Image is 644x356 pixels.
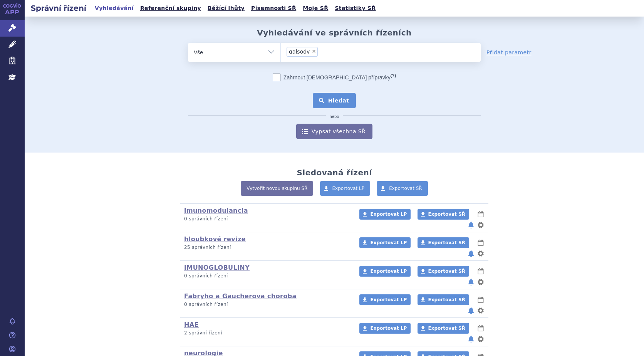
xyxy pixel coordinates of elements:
a: Exportovat LP [359,209,411,220]
span: Exportovat SŘ [428,326,465,331]
button: nastavení [477,277,485,287]
h2: Sledovaná řízení [297,168,372,177]
span: Exportovat SŘ [428,269,465,274]
a: Vyhledávání [92,3,136,13]
button: nastavení [477,249,485,258]
a: Písemnosti SŘ [249,3,299,13]
a: Moje SŘ [300,3,330,13]
a: Exportovat SŘ [418,209,469,220]
button: nastavení [477,306,485,315]
button: notifikace [467,249,475,258]
button: notifikace [467,334,475,344]
a: IMUNOGLOBULINY [184,264,250,271]
a: Běžící lhůty [205,3,247,13]
i: nebo [326,114,343,119]
span: qalsody [289,49,310,54]
span: Exportovat LP [370,240,407,245]
button: notifikace [467,277,475,287]
span: Exportovat LP [370,212,407,217]
a: hloubkové revize [184,235,246,243]
a: Exportovat LP [320,181,371,196]
a: imunomodulancia [184,207,248,214]
a: Vytvořit novou skupinu SŘ [241,181,313,196]
a: Exportovat LP [359,294,411,305]
a: Exportovat SŘ [418,294,469,305]
h2: Správní řízení [25,3,92,13]
p: 0 správních řízení [184,273,349,279]
span: Exportovat SŘ [428,240,465,245]
a: Statistiky SŘ [332,3,378,13]
span: Exportovat LP [370,269,407,274]
button: nastavení [477,334,485,344]
abbr: (?) [391,73,396,78]
a: Vypsat všechna SŘ [296,124,372,139]
button: lhůty [477,324,485,333]
p: 0 správních řízení [184,216,349,222]
h2: Vyhledávání ve správních řízeních [257,28,412,37]
span: Exportovat SŘ [428,297,465,302]
span: × [312,49,316,54]
span: Exportovat SŘ [428,212,465,217]
button: lhůty [477,295,485,304]
a: Exportovat SŘ [418,266,469,277]
button: notifikace [467,220,475,230]
a: Exportovat LP [359,323,411,334]
a: Exportovat LP [359,237,411,248]
span: Exportovat LP [332,186,365,191]
button: nastavení [477,220,485,230]
span: Exportovat LP [370,297,407,302]
a: Exportovat SŘ [418,323,469,334]
a: Exportovat SŘ [418,237,469,248]
button: lhůty [477,210,485,219]
label: Zahrnout [DEMOGRAPHIC_DATA] přípravky [273,74,396,81]
button: lhůty [477,238,485,247]
span: Exportovat SŘ [389,186,422,191]
button: Hledat [313,93,356,108]
p: 25 správních řízení [184,244,349,251]
a: HAE [184,321,199,328]
span: Exportovat LP [370,326,407,331]
button: notifikace [467,306,475,315]
a: Exportovat LP [359,266,411,277]
a: Referenční skupiny [138,3,203,13]
a: Fabryho a Gaucherova choroba [184,292,297,300]
p: 2 správní řízení [184,330,349,336]
input: qalsody [320,47,352,56]
a: Exportovat SŘ [377,181,428,196]
p: 0 správních řízení [184,301,349,308]
a: Přidat parametr [486,49,532,56]
button: lhůty [477,267,485,276]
